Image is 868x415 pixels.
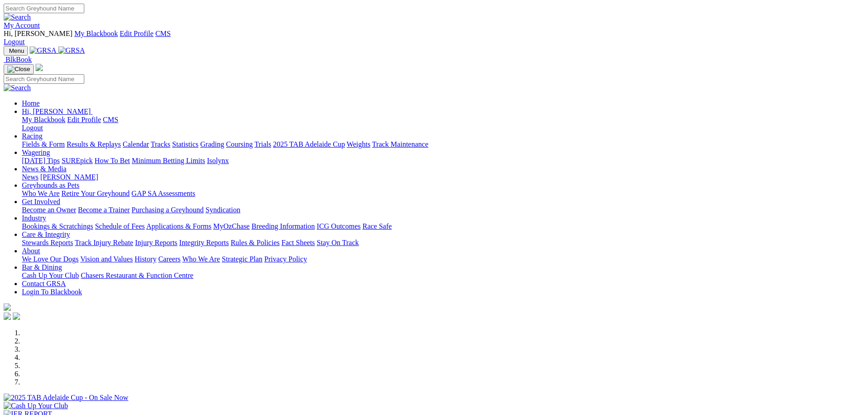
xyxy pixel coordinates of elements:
[231,239,280,246] a: Rules & Policies
[95,222,144,230] a: Schedule of Fees
[22,190,864,198] div: Greyhounds as Pets
[179,239,229,246] a: Integrity Reports
[22,108,92,115] a: Hi, [PERSON_NAME]
[132,190,195,197] a: GAP SA Assessments
[22,157,60,164] a: [DATE] Tips
[134,255,156,263] a: History
[36,64,43,71] img: logo-grsa-white.png
[7,66,30,73] img: Close
[22,222,93,230] a: Bookings & Scratchings
[22,173,38,181] a: News
[226,140,253,148] a: Coursing
[22,206,76,214] a: Become an Owner
[22,222,864,231] div: Industry
[22,132,42,140] a: Racing
[80,255,133,263] a: Vision and Values
[22,149,50,156] a: Wagering
[4,64,34,74] button: Toggle navigation
[58,46,85,55] img: GRSA
[22,116,864,132] div: Hi, [PERSON_NAME]
[67,140,121,148] a: Results & Replays
[22,214,46,222] a: Industry
[4,394,128,402] img: 2025 TAB Adelaide Cup - On Sale Now
[22,239,864,247] div: Care & Integrity
[4,30,864,46] div: My Account
[4,38,25,46] a: Logout
[22,288,82,296] a: Login To Blackbook
[22,108,91,115] span: Hi, [PERSON_NAME]
[22,231,70,238] a: Care & Integrity
[4,30,72,37] span: Hi, [PERSON_NAME]
[4,46,28,56] button: Toggle navigation
[22,165,67,173] a: News & Media
[317,239,359,246] a: Stay On Track
[22,99,40,107] a: Home
[22,124,43,132] a: Logout
[372,140,428,148] a: Track Maintenance
[5,56,32,63] span: BlkBook
[222,255,262,263] a: Strategic Plan
[22,247,40,255] a: About
[75,239,133,246] a: Track Injury Rebate
[4,402,68,410] img: Cash Up Your Club
[151,140,170,148] a: Tracks
[264,255,307,263] a: Privacy Policy
[207,157,229,164] a: Isolynx
[22,255,78,263] a: We Love Our Dogs
[4,21,40,29] a: My Account
[182,255,220,263] a: Who We Are
[362,222,391,230] a: Race Safe
[22,173,864,181] div: News & Media
[22,272,79,279] a: Cash Up Your Club
[132,206,204,214] a: Purchasing a Greyhound
[213,222,250,230] a: MyOzChase
[317,222,360,230] a: ICG Outcomes
[120,30,154,37] a: Edit Profile
[146,222,211,230] a: Applications & Forms
[22,280,66,287] a: Contact GRSA
[4,74,84,84] input: Search
[4,313,11,320] img: facebook.svg
[4,303,11,311] img: logo-grsa-white.png
[103,116,118,123] a: CMS
[132,157,205,164] a: Minimum Betting Limits
[22,263,62,271] a: Bar & Dining
[22,157,864,165] div: Wagering
[22,198,60,205] a: Get Involved
[205,206,240,214] a: Syndication
[22,140,65,148] a: Fields & Form
[22,272,864,280] div: Bar & Dining
[200,140,224,148] a: Grading
[74,30,118,37] a: My Blackbook
[282,239,315,246] a: Fact Sheets
[252,222,315,230] a: Breeding Information
[135,239,177,246] a: Injury Reports
[4,4,84,13] input: Search
[158,255,180,263] a: Careers
[30,46,56,55] img: GRSA
[81,272,193,279] a: Chasers Restaurant & Function Centre
[67,116,101,123] a: Edit Profile
[9,47,24,54] span: Menu
[62,157,92,164] a: SUREpick
[347,140,370,148] a: Weights
[22,116,66,123] a: My Blackbook
[22,255,864,263] div: About
[22,181,79,189] a: Greyhounds as Pets
[13,313,20,320] img: twitter.svg
[22,239,73,246] a: Stewards Reports
[40,173,98,181] a: [PERSON_NAME]
[155,30,171,37] a: CMS
[273,140,345,148] a: 2025 TAB Adelaide Cup
[254,140,271,148] a: Trials
[62,190,130,197] a: Retire Your Greyhound
[4,56,32,63] a: BlkBook
[172,140,199,148] a: Statistics
[4,13,31,21] img: Search
[22,190,60,197] a: Who We Are
[22,206,864,214] div: Get Involved
[95,157,130,164] a: How To Bet
[123,140,149,148] a: Calendar
[22,140,864,149] div: Racing
[4,84,31,92] img: Search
